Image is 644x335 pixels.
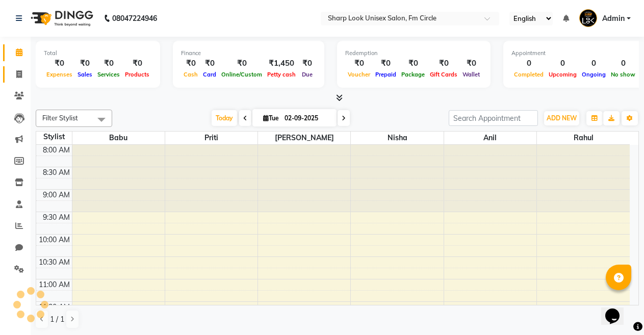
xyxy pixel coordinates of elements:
[373,58,399,69] div: ₹0
[200,71,219,78] span: Card
[37,279,72,290] div: 11:00 AM
[42,114,78,122] span: Filter Stylist
[351,132,443,144] span: Nisha
[37,302,72,313] div: 11:30 AM
[345,71,373,78] span: Voucher
[601,294,634,325] iframe: chat widget
[399,58,427,69] div: ₹0
[41,212,72,223] div: 9:30 AM
[460,71,482,78] span: Wallet
[399,71,427,78] span: Package
[449,110,538,126] input: Search Appointment
[281,111,332,126] input: 2025-09-02
[547,114,577,122] span: ADD NEW
[511,71,546,78] span: Completed
[212,110,237,126] span: Today
[181,71,200,78] span: Cash
[181,58,200,69] div: ₹0
[258,132,350,144] span: [PERSON_NAME]
[37,257,72,268] div: 10:30 AM
[608,58,638,69] div: 0
[181,49,316,58] div: Finance
[511,49,638,58] div: Appointment
[299,71,315,78] span: Due
[72,132,165,144] span: Babu
[37,235,72,245] div: 10:00 AM
[345,58,373,69] div: ₹0
[95,71,122,78] span: Services
[460,58,482,69] div: ₹0
[579,58,608,69] div: 0
[298,58,316,69] div: ₹0
[579,71,608,78] span: Ongoing
[427,58,460,69] div: ₹0
[345,49,482,58] div: Redemption
[165,132,257,144] span: Priti
[44,71,75,78] span: Expenses
[50,314,64,325] span: 1 / 1
[444,132,536,144] span: Anil
[122,58,152,69] div: ₹0
[544,111,579,125] button: ADD NEW
[546,71,579,78] span: Upcoming
[219,58,265,69] div: ₹0
[265,58,298,69] div: ₹1,450
[219,71,265,78] span: Online/Custom
[75,58,95,69] div: ₹0
[95,58,122,69] div: ₹0
[36,132,72,142] div: Stylist
[112,4,157,33] b: 08047224946
[75,71,95,78] span: Sales
[608,71,638,78] span: No show
[261,114,281,122] span: Tue
[511,58,546,69] div: 0
[373,71,399,78] span: Prepaid
[26,4,96,33] img: logo
[427,71,460,78] span: Gift Cards
[265,71,298,78] span: Petty cash
[200,58,219,69] div: ₹0
[44,58,75,69] div: ₹0
[537,132,630,144] span: Rahul
[579,9,597,27] img: Admin
[41,190,72,200] div: 9:00 AM
[546,58,579,69] div: 0
[602,13,625,24] span: Admin
[41,145,72,156] div: 8:00 AM
[41,167,72,178] div: 8:30 AM
[122,71,152,78] span: Products
[44,49,152,58] div: Total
